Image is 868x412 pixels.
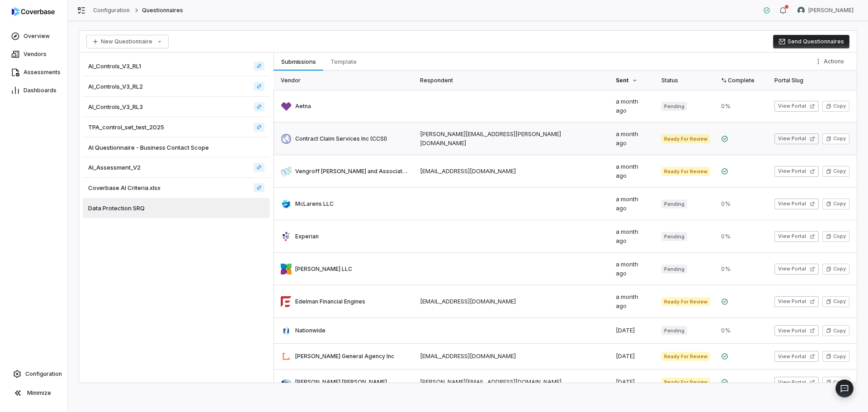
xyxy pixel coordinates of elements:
div: Status [661,71,710,90]
button: Copy [822,199,849,209]
a: Configuration [93,7,130,14]
a: AI_Controls_V3_RL2 [254,82,264,91]
button: Copy [822,296,849,307]
button: Copy [822,377,849,388]
a: Overview [2,28,66,44]
td: [PERSON_NAME][EMAIL_ADDRESS][PERSON_NAME][DOMAIN_NAME] [415,123,610,155]
button: Copy [822,133,849,144]
img: Coverbase logo [12,7,55,16]
td: [EMAIL_ADDRESS][DOMAIN_NAME] [415,155,610,188]
button: View Portal [774,377,819,388]
button: Copy [822,351,849,362]
a: Configuration [4,366,64,382]
button: Copy [822,166,849,177]
a: TPA_control_set_test_2025 [254,123,264,132]
button: View Portal [774,133,819,144]
a: AI Questionnaire - Business Contact Scope [83,137,270,157]
span: Assessments [24,69,61,76]
span: Template [327,56,360,67]
td: [EMAIL_ADDRESS][DOMAIN_NAME] [415,344,610,369]
span: Submissions [278,56,320,67]
a: Vendors [2,46,66,62]
button: Copy [822,264,849,275]
span: [PERSON_NAME] [808,7,854,14]
button: Send Questionnaires [773,35,849,48]
button: View Portal [774,231,819,242]
a: AI_Assessment_V2 [254,163,264,172]
a: AI_Assessment_V2 [83,157,270,178]
a: AI_Controls_V3_RL1 [83,56,270,76]
a: AI_Controls_V3_RL3 [83,97,270,117]
button: View Portal [774,166,819,177]
a: TPA_control_set_test_2025 [83,117,270,137]
div: Sent [616,71,651,90]
img: Brittany Durbin avatar [797,7,805,14]
button: Brittany Durbin avatar[PERSON_NAME] [792,4,859,17]
button: Copy [822,231,849,242]
td: [PERSON_NAME][EMAIL_ADDRESS][DOMAIN_NAME] [415,369,610,395]
button: Copy [822,101,849,112]
a: Dashboards [2,82,66,99]
a: Assessments [2,64,66,81]
a: AI_Controls_V3_RL1 [254,62,264,71]
button: View Portal [774,325,819,336]
span: AI_Assessment_V2 [88,163,141,171]
span: AI_Controls_V3_RL1 [88,62,141,70]
button: Minimize [4,384,64,402]
a: AI_Controls_V3_RL2 [83,76,270,97]
button: View Portal [774,296,819,307]
span: Minimize [27,389,51,397]
button: New Questionnaire [86,35,169,48]
td: [EMAIL_ADDRESS][DOMAIN_NAME] [415,285,610,318]
a: AI_Controls_V3_RL3 [254,102,264,111]
div: Vendor [281,71,409,90]
span: Data Protection SRQ [88,204,145,212]
span: Questionnaires [142,7,184,14]
span: Vendors [24,51,47,58]
span: Configuration [25,370,62,378]
span: AI Questionnaire - Business Contact Scope [88,143,209,152]
button: More actions [812,55,849,68]
button: View Portal [774,101,819,112]
span: Coverbase AI Criteria.xlsx [88,184,160,192]
div: Portal Slug [774,71,849,90]
span: Dashboards [24,87,57,94]
a: Coverbase AI Criteria.xlsx [254,183,264,192]
div: Respondent [420,71,605,90]
a: Coverbase AI Criteria.xlsx [83,178,270,198]
div: % Complete [721,71,764,90]
button: Copy [822,325,849,336]
button: View Portal [774,264,819,275]
span: Overview [24,33,50,40]
span: TPA_control_set_test_2025 [88,123,164,131]
a: Data Protection SRQ [83,198,270,218]
span: AI_Controls_V3_RL3 [88,103,143,111]
button: View Portal [774,351,819,362]
span: AI_Controls_V3_RL2 [88,82,143,90]
button: View Portal [774,199,819,209]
